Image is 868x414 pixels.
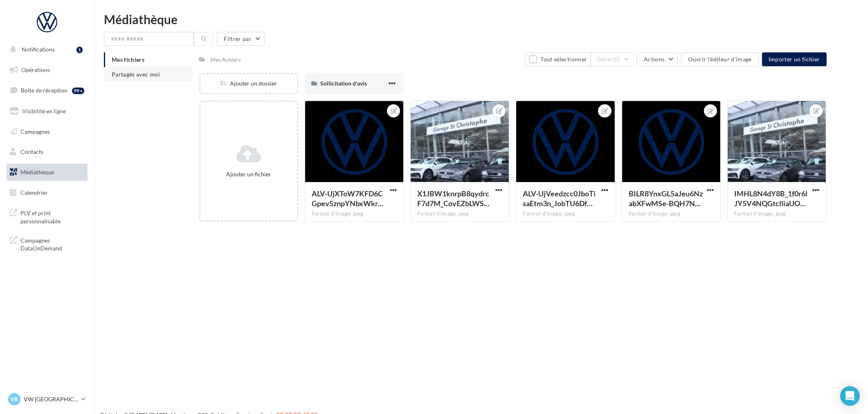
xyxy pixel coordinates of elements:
span: (0) [613,56,620,63]
div: Mes fichiers [211,56,241,64]
div: Format d'image: jpeg [417,210,502,218]
button: Notifications 1 [5,41,86,58]
a: Médiathèque [5,164,89,181]
button: Tout sélectionner [525,52,591,66]
span: PLV et print personnalisable [20,207,84,225]
div: Médiathèque [104,13,858,25]
span: IMHL8N4dY8B_1f0r6lJY5V4NQGtclliaUOo3o46LcHoLh0TyQrnul3zFKQ8uV3dOSUUOJvtpi19EQ_P_hw=s0 [734,189,807,208]
div: Format d'image: jpeg [734,210,819,218]
button: Gérer(0) [591,52,634,66]
a: Contacts [5,143,89,160]
a: Visibilité en ligne [5,103,89,120]
div: Ajouter un dossier [200,79,297,88]
span: Opérations [21,66,50,73]
span: BILR8YnxGL5aJeu6NzabXFwMSe-BQH7Nzp_zJ2o871FHLQNdicLzurJH3aEPCC8e3kx61t4Dd3jdJzxnGA=s0 [629,189,703,208]
button: Actions [637,52,678,66]
button: Importer un fichier [762,52,827,66]
span: Notifications [22,46,55,53]
span: X1JBW1knrpB8qydrcF7d7M_CovEZbLWSc_jjLMe8dnNiIRlYBe1TlSPToBq4CcoIdt-4sCkReKEQwb-gZQ=s0 [417,189,490,208]
div: Format d'image: jpeg [312,210,397,218]
a: VB VW [GEOGRAPHIC_DATA] [7,391,88,407]
a: Campagnes [5,123,89,140]
span: Actions [644,56,664,63]
span: Boîte de réception [21,87,67,94]
button: Filtrer par [217,32,265,46]
p: VW [GEOGRAPHIC_DATA] [24,395,78,403]
span: ALV-UjXToW7KFD6CGpev5znpYNbxWkrUqjjm6QgOfR8ya7_kHnypiOEa [312,189,384,208]
span: Calendrier [20,189,48,196]
div: Format d'image: jpeg [523,210,608,218]
span: Visibilité en ligne [22,108,66,115]
span: ALV-UjVeedzcc0JboTisaEtm3n_JobTU6DfPnlNpGEick4CrFSPWZhs8 [523,189,596,208]
div: 99+ [72,88,84,94]
div: 1 [76,47,83,53]
div: Format d'image: jpeg [629,210,714,218]
button: Ouvrir l'éditeur d'image [681,52,758,66]
a: PLV et print personnalisable [5,204,89,228]
a: Campagnes DataOnDemand [5,232,89,256]
span: VB [11,395,18,403]
span: Importer un fichier [769,56,820,63]
div: Open Intercom Messenger [840,386,860,406]
span: Campagnes [20,128,50,135]
span: Mes fichiers [112,56,144,63]
span: Sollicitation d'avis [320,80,367,87]
div: Ajouter un fichier [204,170,294,178]
a: Opérations [5,61,89,79]
span: Médiathèque [20,169,54,175]
span: Partagés avec moi [112,71,160,78]
a: Calendrier [5,184,89,201]
span: Contacts [20,148,43,155]
a: Boîte de réception99+ [5,81,89,99]
span: Campagnes DataOnDemand [20,235,84,252]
